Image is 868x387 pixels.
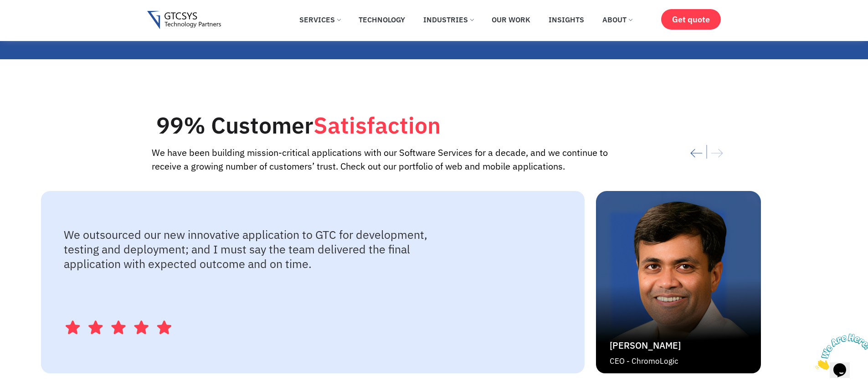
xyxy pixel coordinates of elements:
[293,10,347,30] a: Services
[661,9,721,30] a: Get quote
[542,10,591,30] a: Insights
[610,337,747,354] div: [PERSON_NAME]
[690,143,703,163] svg: Previous slide
[610,354,747,369] div: CEO - ChromoLogic
[596,191,761,373] img: Nareshmenon
[4,4,60,40] img: Chat attention grabber
[672,15,710,24] span: Get quote
[812,330,868,373] iframe: chat widget
[416,10,480,30] a: Industries
[156,114,605,137] h2: 99% Customer
[64,319,173,337] img: star
[147,11,221,30] img: Gtcsys logo
[64,227,437,271] p: We outsourced our new innovative application to GTC for development, testing and deployment; and ...
[313,110,441,140] span: Satisfaction
[34,184,834,380] div: 4 / 4
[352,10,412,30] a: Technology
[596,10,639,30] a: About
[485,10,537,30] a: Our Work
[152,146,610,173] p: We have been building mission-critical applications with our Software Services for a decade, and ...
